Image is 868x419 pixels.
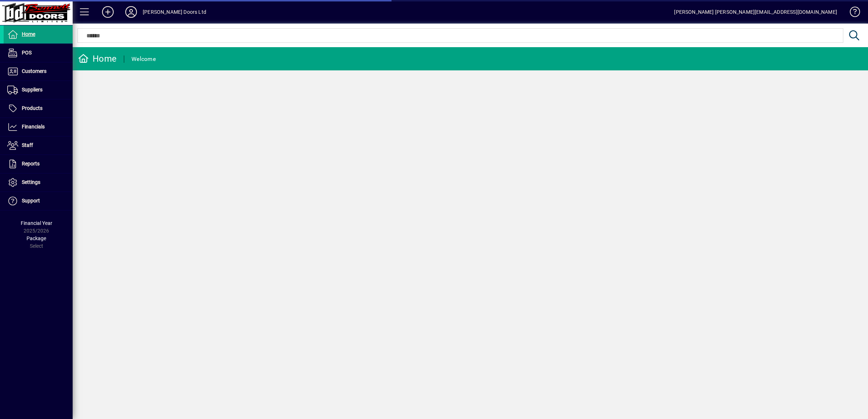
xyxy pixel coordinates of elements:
[22,179,40,185] span: Settings
[4,192,73,210] a: Support
[22,124,45,130] span: Financials
[4,118,73,136] a: Financials
[674,6,837,18] div: [PERSON_NAME] [PERSON_NAME][EMAIL_ADDRESS][DOMAIN_NAME]
[4,155,73,173] a: Reports
[27,235,46,241] span: Package
[119,5,143,19] button: Profile
[22,68,46,74] span: Customers
[4,173,73,192] a: Settings
[96,5,119,19] button: Add
[22,87,42,93] span: Suppliers
[4,44,73,62] a: POS
[4,62,73,81] a: Customers
[22,161,40,167] span: Reports
[844,1,859,25] a: Knowledge Base
[22,142,33,148] span: Staff
[22,31,35,37] span: Home
[143,6,206,18] div: [PERSON_NAME] Doors Ltd
[22,198,40,204] span: Support
[4,99,73,118] a: Products
[21,220,52,226] span: Financial Year
[22,50,32,56] span: POS
[4,136,73,155] a: Staff
[22,105,42,111] span: Products
[78,53,117,65] div: Home
[4,81,73,99] a: Suppliers
[131,53,156,65] div: Welcome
